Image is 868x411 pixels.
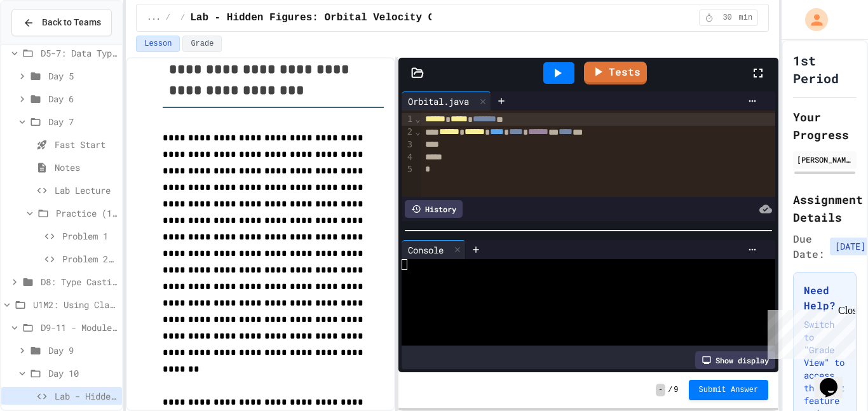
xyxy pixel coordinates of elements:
[55,184,117,197] span: Lab Lecture
[55,389,117,403] span: Lab - Hidden Figures: Orbital Velocity Calculator
[402,243,450,257] div: Console
[402,163,414,176] div: 5
[11,9,112,36] button: Back to Teams
[42,16,101,29] span: Back to Teams
[48,344,117,357] span: Day 9
[797,154,853,165] div: [PERSON_NAME] [PERSON_NAME]
[793,231,825,262] span: Due Date:
[804,283,846,313] h3: Need Help?
[180,13,185,23] span: /
[699,385,759,395] span: Submit Answer
[48,92,117,105] span: Day 6
[674,385,678,395] span: 9
[48,69,117,83] span: Day 5
[41,46,117,60] span: D5-7: Data Types and Number Calculations
[793,191,857,226] h2: Assignment Details
[414,114,421,124] span: Fold line
[717,13,738,23] span: 30
[5,5,88,81] div: Chat with us now!Close
[48,367,117,380] span: Day 10
[792,5,831,34] div: My Account
[584,62,647,84] a: Tests
[402,95,475,108] div: Orbital.java
[689,380,769,400] button: Submit Answer
[56,206,117,220] span: Practice (15 mins)
[739,13,753,23] span: min
[62,252,117,266] span: Problem 2: Mission Resource Calculator
[41,321,117,334] span: D9-11 - Module Wrap Up
[402,240,466,259] div: Console
[656,384,665,396] span: -
[815,360,855,398] iframe: chat widget
[402,126,414,138] div: 2
[55,161,117,174] span: Notes
[190,10,489,25] span: Lab - Hidden Figures: Orbital Velocity Calculator
[402,91,491,111] div: Orbital.java
[62,229,117,243] span: Problem 1
[166,13,170,23] span: /
[793,51,857,87] h1: 1st Period
[402,151,414,164] div: 4
[402,113,414,126] div: 1
[147,13,161,23] span: ...
[763,305,855,359] iframe: chat widget
[48,115,117,128] span: Day 7
[33,298,117,311] span: U1M2: Using Classes and Objects
[55,138,117,151] span: Fast Start
[41,275,117,288] span: D8: Type Casting
[182,36,222,52] button: Grade
[402,138,414,151] div: 3
[793,108,857,144] h2: Your Progress
[668,385,672,395] span: /
[405,200,463,218] div: History
[136,36,180,52] button: Lesson
[414,126,421,137] span: Fold line
[695,351,775,369] div: Show display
